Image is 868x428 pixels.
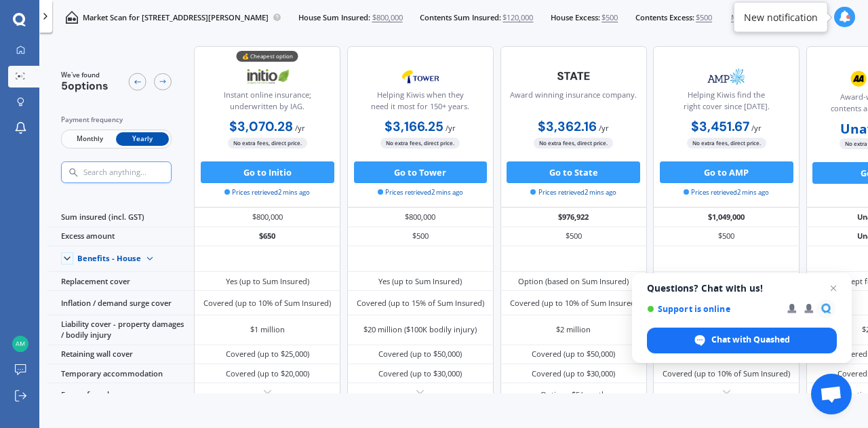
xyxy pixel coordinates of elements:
[825,280,842,296] span: Close chat
[711,334,790,346] span: Chat with Quashed
[226,276,309,287] div: Yes (up to Sum Insured)
[691,118,749,135] b: $3,451.67
[224,188,310,197] span: Prices retrieved 2 mins ago
[446,123,456,133] span: / yr
[83,12,269,23] p: Market Scan for [STREET_ADDRESS][PERSON_NAME]
[384,63,456,90] img: Tower.webp
[63,132,116,147] span: Monthly
[502,12,533,23] span: $120,000
[61,79,108,93] span: 5 options
[298,12,370,23] span: House Sum Insured:
[663,90,790,117] div: Helping Kiwis find the right cover since [DATE].
[77,254,141,263] div: Benefits - House
[47,227,194,246] div: Excess amount
[229,118,293,135] b: $3,070.28
[47,364,194,383] div: Temporary accommodation
[538,118,597,135] b: $3,362.16
[12,336,28,352] img: 8c842611cfd09b8b73dcba2e0e66efe2
[65,11,78,24] img: home-and-contents.b802091223b8502ef2dd.svg
[510,90,637,117] div: Award winning insurance company.
[357,90,484,117] div: Helping Kiwis when they need it most for 150+ years.
[647,283,837,294] span: Questions? Chat with us!
[551,12,600,23] span: House Excess:
[653,208,800,227] div: $1,049,000
[194,208,340,227] div: $800,000
[384,118,443,135] b: $3,166.25
[194,227,340,246] div: $650
[47,272,194,291] div: Replacement cover
[228,138,307,148] span: No extra fees, direct price.
[731,12,766,23] span: More info
[540,389,606,400] div: Option <$5/month
[226,368,309,379] div: Covered (up to $20,000)
[534,138,613,148] span: No extra fees, direct price.
[47,345,194,364] div: Retaining wall cover
[530,188,616,197] span: Prices retrieved 2 mins ago
[380,138,460,148] span: No extra fees, direct price.
[510,298,637,309] div: Covered (up to 10% of Sum Insured)
[141,250,159,268] img: Benefit content down
[556,324,591,335] div: $2 million
[354,161,488,183] button: Go to Tower
[696,12,712,23] span: $500
[232,63,304,90] img: Initio.webp
[250,324,285,335] div: $1 million
[47,291,194,315] div: Inflation / demand surge cover
[378,276,462,287] div: Yes (up to Sum Insured)
[744,10,818,24] div: New notification
[811,374,852,414] div: Open chat
[116,132,169,147] span: Yearly
[82,168,193,177] input: Search anything...
[347,208,494,227] div: $800,000
[663,368,790,379] div: Covered (up to 10% of Sum Insured)
[201,161,334,183] button: Go to Initio
[47,383,194,407] div: Excess-free glass cover
[357,298,484,309] div: Covered (up to 15% of Sum Insured)
[660,161,793,183] button: Go to AMP
[751,123,762,133] span: / yr
[647,304,778,314] span: Support is online
[532,349,615,359] div: Covered (up to $50,000)
[378,188,463,197] span: Prices retrieved 2 mins ago
[500,208,647,227] div: $976,922
[507,161,640,183] button: Go to State
[372,12,403,23] span: $800,000
[378,349,462,359] div: Covered (up to $50,000)
[61,71,108,80] span: We've found
[420,12,501,23] span: Contents Sum Insured:
[532,368,615,379] div: Covered (up to $30,000)
[500,227,647,246] div: $500
[378,368,462,379] div: Covered (up to $30,000)
[599,123,609,133] span: / yr
[538,63,610,89] img: State-text-1.webp
[653,227,800,246] div: $500
[684,188,769,197] span: Prices retrieved 2 mins ago
[690,63,762,90] img: AMP.webp
[237,51,298,62] div: 💰 Cheapest option
[647,328,837,353] div: Chat with Quashed
[635,12,694,23] span: Contents Excess:
[295,123,305,133] span: / yr
[203,298,331,309] div: Covered (up to 10% of Sum Insured)
[47,208,194,227] div: Sum insured (incl. GST)
[226,349,309,359] div: Covered (up to $25,000)
[601,12,618,23] span: $500
[203,90,331,117] div: Instant online insurance; underwritten by IAG.
[518,276,629,287] div: Option (based on Sum Insured)
[363,324,477,335] div: $20 million ($100K bodily injury)
[47,315,194,345] div: Liability cover - property damages / bodily injury
[687,138,766,148] span: No extra fees, direct price.
[61,115,172,125] div: Payment frequency
[347,227,494,246] div: $500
